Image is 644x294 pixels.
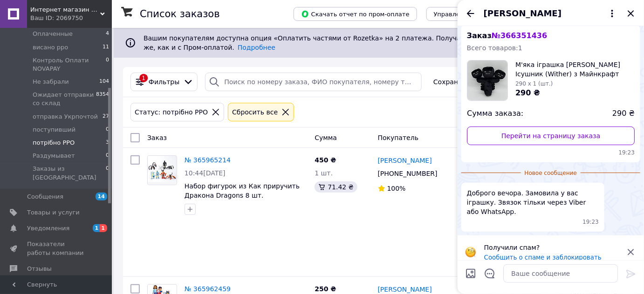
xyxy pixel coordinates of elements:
span: Раздумывает [33,152,75,160]
span: 11 [103,43,109,52]
span: 1 [100,224,107,232]
button: Открыть шаблоны ответов [484,267,496,280]
span: 19:23 12.10.2025 [583,218,599,226]
button: [PERSON_NAME] [484,7,618,20]
input: Поиск по номеру заказа, ФИО покупателя, номеру телефона, Email, номеру накладной [205,73,422,91]
span: [PHONE_NUMBER] [378,170,438,177]
span: Фильтры [149,77,179,87]
span: 14 [96,193,107,200]
span: 0 [106,56,109,73]
span: поступивший [33,126,75,134]
span: [PERSON_NAME] [484,7,562,20]
button: Закрыть [625,8,637,19]
span: 3 [106,139,109,147]
span: Всего товаров: 1 [467,44,522,52]
span: 10:44[DATE] [185,169,226,177]
div: Сбросить все [230,107,280,117]
span: 104 [99,78,109,86]
img: Фото товару [148,156,177,185]
button: Управление статусами [426,7,514,21]
span: Товары и услуги [27,208,80,217]
a: Фото товару [147,155,177,185]
span: 250 ₴ [315,285,336,293]
p: Получили спам? [484,243,620,252]
span: Уведомления [27,224,69,233]
span: Контроль Оплати NOVAPAY [33,56,106,73]
span: Показатели работы компании [27,240,86,257]
span: Заказ [467,31,548,40]
button: Назад [465,8,476,19]
div: 71.42 ₴ [315,181,357,193]
span: Вашим покупателям доступна опция «Оплатить частями от Rozetka» на 2 платежа. Получайте новые зака... [144,34,608,51]
span: потрібно РРО [33,139,75,147]
a: № 365962459 [185,285,231,293]
span: висано рро [33,43,68,52]
span: 0 [106,165,109,181]
span: 1 [93,224,100,232]
span: 8354 [96,91,109,107]
button: Сообщить о спаме и заблокировать [484,254,602,261]
span: Заказы из [GEOGRAPHIC_DATA] [33,165,106,181]
span: Оплаченные [33,30,73,38]
img: :face_with_monocle: [465,247,476,258]
img: 6335210267_w160_h160_myaka-igrashka-vizer.jpg [467,60,507,100]
a: [PERSON_NAME] [378,156,432,165]
span: 100% [387,185,406,192]
span: Сумма заказа: [467,108,523,119]
span: Сообщения [27,193,63,201]
span: Управление статусами [434,11,507,18]
span: 1 шт. [315,169,333,177]
span: 290 ₴ [612,108,635,119]
span: 290 ₴ [515,88,540,97]
button: Скачать отчет по пром-оплате [294,7,417,21]
span: 290 x 1 (шт.) [515,80,553,87]
div: Ваш ID: 2069750 [30,14,112,22]
span: Доброго вечора. Замовила у вас іграшку. Звязок тільки через Viber або WhatsApp. [467,188,599,216]
div: Статус: потрібно РРО [133,107,210,117]
span: Заказ [147,134,167,141]
span: 450 ₴ [315,156,336,164]
span: 27 [103,113,109,121]
a: Набор фигурок из Как приручить Дракона Dragons 8 шт. [185,182,300,199]
span: отправка Укрпочтой [33,113,98,121]
span: Ожидает отправки со склад [33,91,96,107]
span: Новое сообщение [521,169,581,177]
span: М'яка іграшка [PERSON_NAME] Ісушник (Wither) з Майнкрафт [515,60,635,79]
a: Перейти на страницу заказа [467,127,635,145]
h1: Список заказов [140,8,220,20]
a: № 365965214 [185,156,231,164]
span: 19:23 12.10.2025 [467,149,635,157]
a: [PERSON_NAME] [378,285,432,294]
span: Не забрали [33,78,69,86]
span: Покупатель [378,134,419,141]
span: 0 [106,152,109,160]
span: Сохраненные фильтры: [433,77,515,87]
span: Интернет магазин мягких игрушек и подарков " Мишка Бублик" [30,6,100,14]
a: Подробнее [238,44,275,51]
span: Отзывы [27,265,52,273]
span: № 366351436 [492,31,547,40]
span: Сумма [315,134,337,141]
span: Скачать отчет по пром-оплате [301,10,410,18]
span: 4 [106,30,109,38]
span: 0 [106,126,109,134]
